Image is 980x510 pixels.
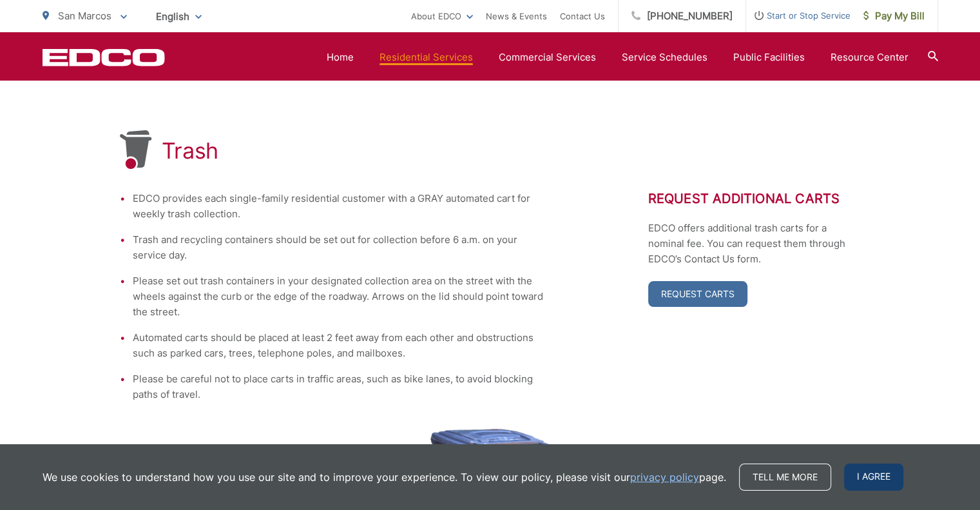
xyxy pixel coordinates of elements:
[648,281,747,307] a: Request Carts
[133,191,545,222] li: EDCO provides each single-family residential customer with a GRAY automated cart for weekly trash...
[831,50,908,65] a: Resource Center
[133,371,545,402] li: Please be careful not to place carts in traffic areas, such as bike lanes, to avoid blocking path...
[560,8,605,24] a: Contact Us
[499,50,596,65] a: Commercial Services
[133,273,545,320] li: Please set out trash containers in your designated collection area on the street with the wheels ...
[622,50,707,65] a: Service Schedules
[43,48,165,66] a: EDCD logo. Return to the homepage.
[162,138,219,164] h1: Trash
[133,330,545,361] li: Automated carts should be placed at least 2 feet away from each other and obstructions such as pa...
[733,50,805,65] a: Public Facilities
[844,464,903,491] span: I agree
[380,50,473,65] a: Residential Services
[133,232,545,263] li: Trash and recycling containers should be set out for collection before 6 a.m. on your service day.
[411,8,473,24] a: About EDCO
[863,8,925,24] span: Pay My Bill
[648,221,861,267] p: EDCO offers additional trash carts for a nominal fee. You can request them through EDCO’s Contact...
[43,469,726,485] p: We use cookies to understand how you use our site and to improve your experience. To view our pol...
[327,50,354,65] a: Home
[486,8,547,24] a: News & Events
[648,191,861,206] h2: Request Additional Carts
[630,469,699,485] a: privacy policy
[739,464,831,491] a: Tell me more
[58,10,111,22] span: San Marcos
[146,5,211,28] span: English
